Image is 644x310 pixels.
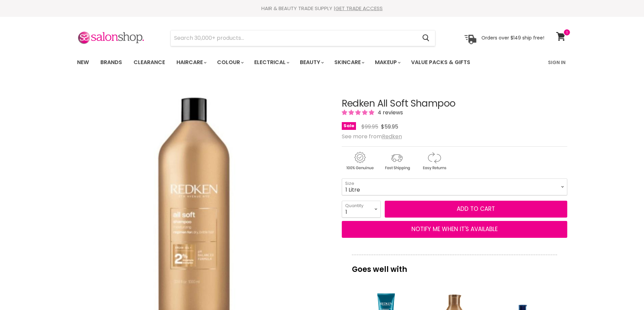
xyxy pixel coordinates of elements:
button: Add to cart [385,201,567,218]
nav: Main [69,53,576,72]
span: 4 reviews [376,109,403,116]
p: Goes well with [352,255,557,277]
p: Orders over $149 ship free! [481,35,544,41]
span: $99.95 [361,123,378,131]
a: Electrical [249,55,293,69]
a: Makeup [370,55,405,69]
a: Haircare [171,55,211,69]
button: Search [417,30,435,46]
a: GET TRADE ACCESS [335,5,383,12]
a: Sign In [544,55,570,69]
a: Skincare [329,55,368,69]
a: Colour [212,55,248,69]
div: HAIR & BEAUTY TRADE SUPPLY | [69,5,576,12]
h1: Redken All Soft Shampoo [342,98,567,109]
form: Product [170,30,435,46]
a: Clearance [128,55,170,69]
span: See more from [342,133,402,140]
span: $59.95 [381,123,398,131]
a: Value Packs & Gifts [406,55,475,69]
img: genuine.gif [342,151,378,171]
button: NOTIFY ME WHEN IT'S AVAILABLE [342,221,567,238]
a: Beauty [295,55,328,69]
img: shipping.gif [379,151,415,171]
a: Brands [95,55,127,69]
iframe: Gorgias live chat messenger [610,278,637,303]
span: 5.00 stars [342,109,376,116]
ul: Main menu [72,53,510,72]
span: Sale [342,122,356,130]
a: New [72,55,94,69]
img: returns.gif [416,151,452,171]
input: Search [171,30,417,46]
a: Redken [382,133,402,140]
select: Quantity [342,201,381,218]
